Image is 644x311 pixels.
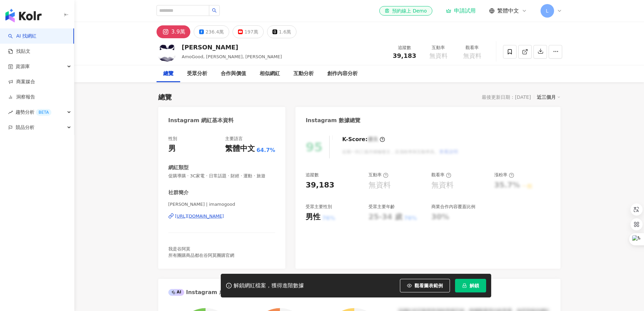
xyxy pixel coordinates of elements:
button: 197萬 [233,25,264,38]
div: BETA [36,109,51,116]
a: 商案媒合 [8,79,35,85]
span: 無資料 [463,52,481,59]
div: 相似網紅 [260,70,280,78]
span: L [546,7,549,15]
a: 預約線上 Demo [379,6,432,16]
div: 1.6萬 [279,27,291,37]
div: 無資料 [368,180,391,191]
div: 39,183 [306,180,334,191]
div: 追蹤數 [392,44,418,51]
a: [URL][DOMAIN_NAME] [168,213,276,219]
span: lock [462,283,467,288]
span: rise [8,110,13,115]
span: 我是谷阿莫 所有團購商品都在谷阿莫團購官網 [168,246,234,258]
div: 197萬 [244,27,258,37]
span: search [212,8,217,13]
div: 3.9萬 [171,27,185,37]
a: 找貼文 [8,48,30,55]
div: 觀看率 [459,44,485,51]
div: [PERSON_NAME] [182,43,282,51]
span: 繁體中文 [497,7,519,15]
span: 資源庫 [16,59,30,74]
button: 236.4萬 [194,25,229,38]
button: 觀看圖表範例 [400,279,450,292]
div: 男 [168,143,176,154]
div: 近三個月 [537,93,560,102]
div: 創作內容分析 [327,70,358,78]
button: 1.6萬 [267,25,296,38]
span: AmoGood, [PERSON_NAME], [PERSON_NAME] [182,54,282,59]
span: 64.7% [257,147,276,154]
div: 受眾主要年齡 [368,204,395,210]
div: 合作與價值 [221,70,246,78]
img: KOL Avatar [157,42,177,62]
button: 3.9萬 [157,25,190,38]
div: 性別 [168,136,177,142]
div: [URL][DOMAIN_NAME] [175,213,224,219]
button: 解鎖 [455,279,486,292]
div: 追蹤數 [306,172,319,178]
span: 觀看圖表範例 [414,283,443,288]
div: 繁體中文 [225,143,255,154]
div: 互動分析 [293,70,314,78]
div: 網紅類型 [168,164,189,171]
div: 受眾主要性別 [306,204,332,210]
span: 無資料 [429,52,448,59]
div: Instagram 網紅基本資料 [168,117,234,124]
div: 男性 [306,212,320,222]
div: 受眾分析 [187,70,207,78]
div: 互動率 [368,172,388,178]
div: 預約線上 Demo [385,7,427,14]
div: 社群簡介 [168,189,189,196]
div: 商業合作內容覆蓋比例 [431,204,475,210]
div: 漲粉率 [494,172,514,178]
a: 洞察報告 [8,94,35,101]
div: 觀看率 [431,172,451,178]
div: 解鎖網紅檔案，獲得進階數據 [234,282,304,289]
span: [PERSON_NAME] | imamogood [168,201,276,207]
div: 總覽 [158,92,172,102]
div: 無資料 [431,180,454,191]
span: 競品分析 [16,120,34,135]
div: 最後更新日期：[DATE] [482,94,531,100]
a: 申請試用 [446,7,476,14]
img: logo [5,9,42,22]
span: 39,183 [393,52,416,59]
span: 解鎖 [470,283,479,288]
div: 236.4萬 [206,27,224,37]
div: Instagram 數據總覽 [306,117,360,124]
div: 互動率 [426,44,451,51]
div: 總覽 [163,70,173,78]
span: 促購導購 · 3C家電 · 日常話題 · 財經 · 運動 · 旅遊 [168,173,276,179]
div: 主要語言 [225,136,243,142]
span: 趨勢分析 [16,105,51,120]
a: searchAI 找網紅 [8,33,37,40]
div: K-Score : [342,136,385,143]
